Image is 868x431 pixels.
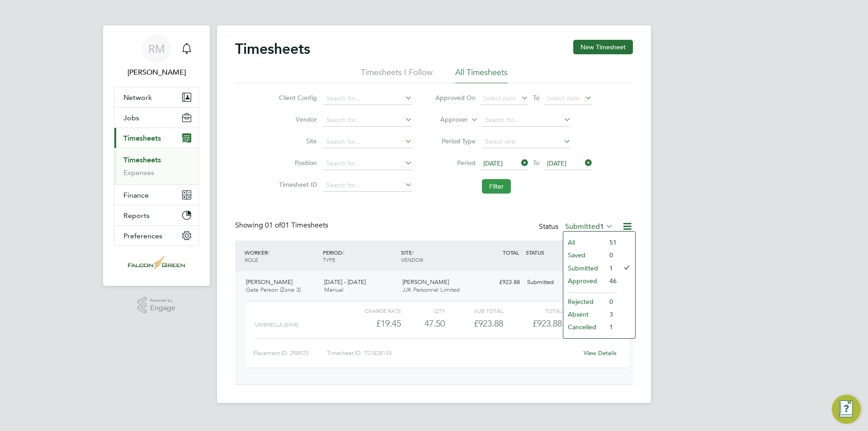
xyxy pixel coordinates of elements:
[123,134,161,142] span: Timesheets
[123,114,139,122] span: Jobs
[435,94,476,102] label: Approved On
[565,222,613,231] label: Submitted
[114,128,198,148] button: Timesheets
[253,346,327,360] div: Placement ID: 298925
[533,318,562,329] span: £923.88
[323,256,335,263] span: TYPE
[482,114,571,127] input: Search for...
[361,67,433,83] li: Timesheets I Follow
[137,297,176,314] a: Powered byEngage
[103,25,210,286] nav: Main navigation
[114,87,198,107] button: Network
[584,349,617,357] a: View Details
[605,295,617,308] li: 0
[323,136,412,148] input: Search for...
[114,148,198,185] div: Timesheets
[342,249,344,256] span: /
[265,221,281,230] span: 01 of
[563,321,605,333] li: Cancelled
[503,305,561,316] div: Total
[402,278,449,286] span: [PERSON_NAME]
[435,159,476,167] label: Period
[123,168,154,177] a: Expenses
[503,249,519,256] span: TOTAL
[327,346,578,360] div: Timesheet ID: TS1828145
[600,222,604,231] span: 1
[427,115,468,124] label: Approver
[563,236,605,249] li: All
[114,205,198,225] button: Reports
[605,275,617,287] li: 46
[235,40,310,58] h2: Timesheets
[343,305,401,316] div: Charge rate
[123,191,149,199] span: Finance
[276,159,317,167] label: Position
[123,93,152,102] span: Network
[323,157,412,170] input: Search for...
[547,159,566,167] span: [DATE]
[401,316,445,331] div: 47.50
[563,308,605,321] li: Absent
[573,40,633,54] button: New Timesheet
[123,232,162,240] span: Preferences
[245,256,258,263] span: ROLE
[605,262,617,275] li: 1
[150,304,175,312] span: Engage
[605,308,617,321] li: 3
[343,316,401,331] div: £19.45
[321,244,399,268] div: PERIOD
[276,115,317,123] label: Vendor
[246,278,292,286] span: [PERSON_NAME]
[242,244,321,268] div: WORKER
[114,34,199,78] a: RM[PERSON_NAME]
[605,321,617,333] li: 1
[476,275,524,290] div: £923.88
[276,94,317,102] label: Client Config
[246,286,301,294] span: Gate Person (Zone 3)
[123,211,150,220] span: Reports
[445,305,503,316] div: Sub Total
[445,316,503,331] div: £923.88
[482,179,511,194] button: Filter
[114,226,198,246] button: Preferences
[547,94,580,102] span: Select date
[323,179,412,192] input: Search for...
[323,92,412,105] input: Search for...
[563,275,605,287] li: Approved
[530,92,542,104] span: To
[482,136,571,148] input: Select one
[123,156,161,164] a: Timesheets
[114,185,198,205] button: Finance
[150,297,175,304] span: Powered by
[539,221,615,233] div: Status
[276,137,317,145] label: Site
[148,43,165,55] span: RM
[563,262,605,275] li: Submitted
[399,244,477,268] div: SITE
[832,395,861,424] button: Engage Resource Center
[455,67,508,83] li: All Timesheets
[114,108,198,128] button: Jobs
[524,275,571,290] div: Submitted
[402,286,460,294] span: JJK Personnel Limited
[483,94,516,102] span: Select date
[324,286,344,294] span: Manual
[265,221,328,230] span: 01 Timesheets
[114,67,199,78] span: Roisin Murphy
[530,157,542,169] span: To
[435,137,476,145] label: Period Type
[524,244,571,260] div: STATUS
[412,249,414,256] span: /
[401,305,445,316] div: QTY
[324,278,366,286] span: [DATE] - [DATE]
[323,114,412,127] input: Search for...
[563,295,605,308] li: Rejected
[401,256,423,263] span: VENDOR
[563,249,605,261] li: Saved
[128,255,185,270] img: falcongreen-logo-retina.png
[268,249,269,256] span: /
[483,159,503,167] span: [DATE]
[276,180,317,189] label: Timesheet ID
[255,322,298,328] span: Umbrella (£/HR)
[235,221,330,230] div: Showing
